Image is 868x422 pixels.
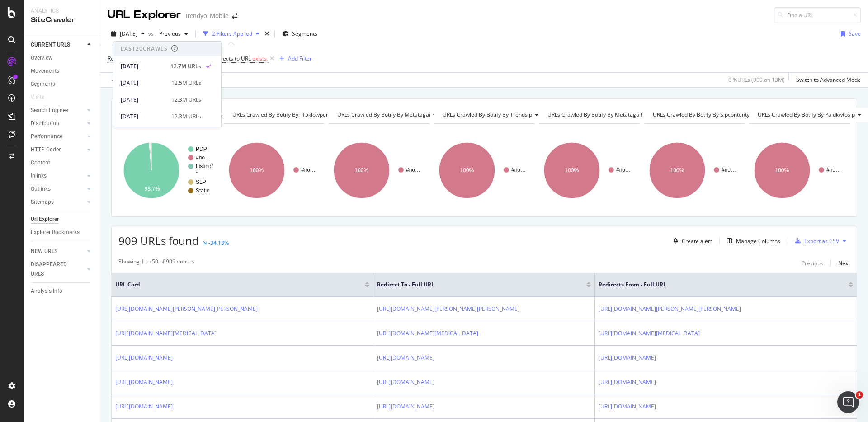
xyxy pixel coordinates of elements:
[31,247,57,256] div: NEW URLS
[31,286,94,296] a: Analysis Info
[774,7,861,23] input: Find a URL
[31,184,51,194] div: Outlinks
[406,167,420,173] text: #no…
[118,258,194,268] div: Showing 1 to 50 of 909 entries
[196,179,206,185] text: SLP
[434,131,535,210] svg: A chart.
[599,353,656,362] a: [URL][DOMAIN_NAME]
[31,215,59,224] div: Url Explorer
[511,167,526,173] text: #no…
[121,113,166,121] div: [DATE]
[749,131,850,210] svg: A chart.
[31,93,53,102] a: Visits
[31,197,54,207] div: Sitemaps
[196,155,210,161] text: #no…
[171,79,201,87] div: 12.5M URLs
[115,329,217,338] a: [URL][DOMAIN_NAME][MEDICAL_DATA]
[292,30,317,38] span: Segments
[31,171,47,181] div: Inlinks
[826,167,841,173] text: #no…
[837,391,859,413] iframe: Intercom live chat
[170,62,201,70] div: 12.7M URLs
[31,215,94,224] a: Url Explorer
[118,233,199,248] span: 909 URLs found
[108,7,181,23] div: URL Explorer
[539,131,640,210] svg: A chart.
[224,131,325,210] div: A chart.
[802,258,823,268] button: Previous
[31,247,85,256] a: NEW URLS
[335,108,444,122] h4: URLs Crawled By Botify By metatagai
[156,30,181,38] span: Previous
[460,167,474,173] text: 100%
[775,167,789,173] text: 100%
[31,53,94,63] a: Overview
[31,7,93,15] div: Analytics
[736,237,780,245] div: Manage Columns
[301,167,316,173] text: #no…
[31,228,80,237] div: Explorer Bookmarks
[758,111,855,118] span: URLs Crawled By Botify By paidkwtoslp
[196,146,207,152] text: PDP
[804,237,839,245] div: Export as CSV
[377,329,478,338] a: [URL][DOMAIN_NAME][MEDICAL_DATA]
[599,305,741,314] a: [URL][DOMAIN_NAME][PERSON_NAME][PERSON_NAME]
[377,402,434,411] a: [URL][DOMAIN_NAME]
[31,260,76,279] div: DISAPPEARED URLS
[31,93,44,102] div: Visits
[670,234,712,248] button: Create alert
[148,30,156,38] span: vs
[232,13,237,19] div: arrow-right-arrow-left
[722,167,736,173] text: #no…
[599,329,700,338] a: [URL][DOMAIN_NAME][MEDICAL_DATA]
[121,62,165,70] div: [DATE]
[565,167,579,173] text: 100%
[31,132,62,141] div: Performance
[115,281,363,289] span: URL Card
[837,27,861,41] button: Save
[792,234,839,248] button: Export as CSV
[31,80,94,89] a: Segments
[288,55,312,62] div: Add Filter
[599,402,656,411] a: [URL][DOMAIN_NAME]
[31,119,85,128] a: Distribution
[796,76,861,84] div: Switch to Advanced Mode
[231,108,391,122] h4: URLs Crawled By Botify By _15klowperformslpmetatagwai
[31,158,50,168] div: Content
[644,131,745,210] svg: A chart.
[377,353,434,362] a: [URL][DOMAIN_NAME]
[723,235,780,246] button: Manage Columns
[31,171,85,181] a: Inlinks
[121,96,166,104] div: [DATE]
[599,281,835,289] span: Redirects From - Full URL
[108,27,148,41] button: [DATE]
[599,378,656,387] a: [URL][DOMAIN_NAME]
[108,73,134,87] button: Apply
[171,113,201,121] div: 12.3M URLs
[208,239,229,247] div: -34.13%
[31,158,94,168] a: Content
[682,237,712,245] div: Create alert
[31,66,59,76] div: Movements
[31,286,62,296] div: Analysis Info
[31,15,93,25] div: SiteCrawler
[441,108,546,122] h4: URLs Crawled By Botify By trendslp
[115,402,173,411] a: [URL][DOMAIN_NAME]
[171,96,201,104] div: 12.3M URLs
[31,132,85,141] a: Performance
[210,55,251,62] span: Redirects to URL
[115,378,173,387] a: [URL][DOMAIN_NAME]
[329,131,429,210] svg: A chart.
[278,27,321,41] button: Segments
[250,167,264,173] text: 100%
[196,163,213,169] text: Listing/
[802,259,823,267] div: Previous
[31,145,85,155] a: HTTP Codes
[31,197,85,207] a: Sitemaps
[31,53,52,63] div: Overview
[121,79,166,87] div: [DATE]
